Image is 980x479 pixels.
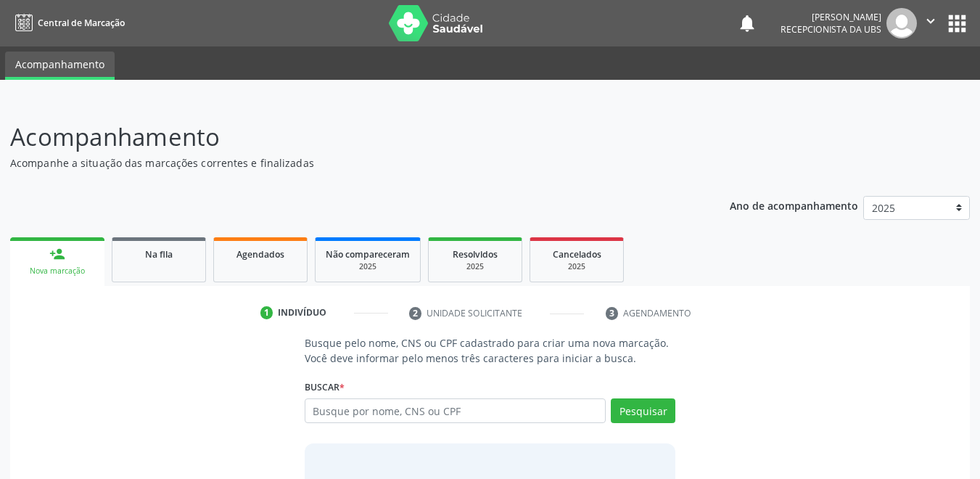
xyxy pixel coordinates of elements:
span: Agendados [236,248,284,261]
div: Nova marcação [20,266,94,277]
div: 2025 [439,261,511,272]
a: Central de Marcação [10,11,125,35]
p: Ano de acompanhamento [730,196,858,214]
label: Buscar [305,376,345,398]
img: img [886,8,917,38]
span: Central de Marcação [38,17,125,29]
button: notifications [737,13,757,33]
div: person_add [49,246,65,262]
span: Não compareceram [326,248,410,261]
div: [PERSON_NAME] [781,11,881,23]
div: 2025 [540,261,613,272]
div: Indivíduo [278,306,326,319]
button: Pesquisar [611,398,675,423]
p: Busque pelo nome, CNS ou CPF cadastrado para criar uma nova marcação. Você deve informar pelo men... [305,335,676,366]
span: Cancelados [553,248,601,261]
p: Acompanhe a situação das marcações correntes e finalizadas [10,155,682,171]
button: apps [944,11,970,36]
button:  [917,8,944,38]
p: Acompanhamento [10,119,682,155]
span: Recepcionista da UBS [781,23,881,36]
div: 1 [260,306,273,319]
i:  [923,13,939,29]
input: Busque por nome, CNS ou CPF [305,398,606,423]
a: Acompanhamento [5,52,115,80]
span: Na fila [145,248,173,261]
span: Resolvidos [453,248,498,261]
div: 2025 [326,261,410,272]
